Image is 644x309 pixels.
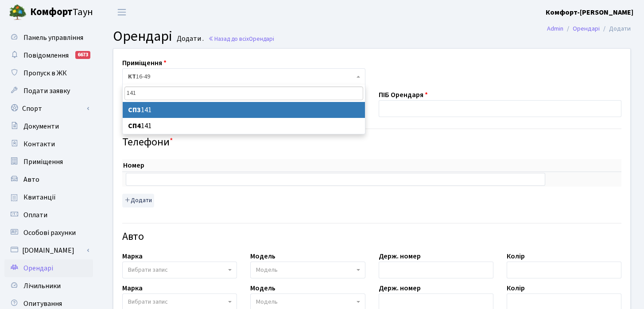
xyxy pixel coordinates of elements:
[534,20,644,38] nav: breadcrumb
[175,35,204,43] small: Додати .
[256,297,278,306] span: Модель
[23,157,63,167] span: Приміщення
[23,192,56,202] span: Квитанції
[249,35,274,43] span: Орендарі
[75,51,90,59] div: 6673
[546,7,633,18] a: Комфорт-[PERSON_NAME]
[128,72,354,81] span: <b>КТ</b>&nbsp;&nbsp;&nbsp;&nbsp;16-49
[23,86,70,96] span: Подати заявку
[600,24,631,34] li: Додати
[208,35,274,43] a: Назад до всіхОрендарі
[123,118,365,134] li: 141
[379,251,421,262] label: Держ. номер
[30,5,73,19] b: Комфорт
[507,283,525,293] label: Колір
[23,121,59,131] span: Документи
[128,105,141,115] b: СП3
[4,47,93,64] a: Повідомлення6673
[23,299,62,309] span: Опитування
[123,102,365,118] li: 141
[122,136,621,149] h4: Телефони
[4,259,93,277] a: Орендарі
[4,135,93,153] a: Контакти
[122,231,621,243] h4: Авто
[122,68,365,85] span: <b>КТ</b>&nbsp;&nbsp;&nbsp;&nbsp;16-49
[379,283,421,293] label: Держ. номер
[256,266,278,274] span: Модель
[4,224,93,242] a: Особові рахунки
[128,297,168,306] span: Вибрати запис
[23,281,61,291] span: Лічильники
[122,58,167,68] label: Приміщення
[379,90,428,100] label: ПІБ Орендаря
[4,29,93,47] a: Панель управління
[128,266,168,274] span: Вибрати запис
[30,5,93,20] span: Таун
[573,24,600,33] a: Орендарі
[23,139,55,149] span: Контакти
[122,159,549,172] th: Номер
[111,5,133,20] button: Переключити навігацію
[4,188,93,206] a: Квитанції
[9,4,27,21] img: logo.png
[4,117,93,135] a: Документи
[23,175,39,184] span: Авто
[4,82,93,100] a: Подати заявку
[4,242,93,259] a: [DOMAIN_NAME]
[507,251,525,262] label: Колір
[23,51,69,60] span: Повідомлення
[23,68,67,78] span: Пропуск в ЖК
[23,33,83,43] span: Панель управління
[547,24,563,33] a: Admin
[23,210,47,220] span: Оплати
[4,206,93,224] a: Оплати
[122,251,143,262] label: Марка
[4,277,93,295] a: Лічильники
[122,283,143,293] label: Марка
[128,72,136,81] b: КТ
[23,228,76,238] span: Особові рахунки
[250,283,275,293] label: Модель
[128,121,141,131] b: СП4
[23,263,53,273] span: Орендарі
[113,26,172,47] span: Орендарі
[4,153,93,171] a: Приміщення
[4,171,93,188] a: Авто
[122,194,154,207] button: Додати
[4,100,93,117] a: Спорт
[4,64,93,82] a: Пропуск в ЖК
[250,251,275,262] label: Модель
